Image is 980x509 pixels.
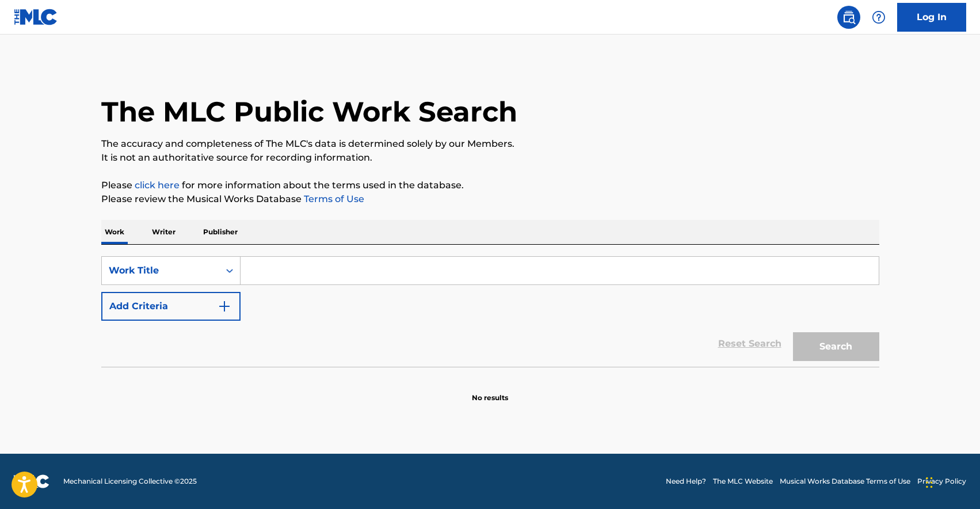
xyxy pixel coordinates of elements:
[302,193,364,204] a: Terms of Use
[101,94,517,129] h1: The MLC Public Work Search
[14,474,49,488] img: logo
[109,264,212,278] div: Work Title
[101,137,879,151] p: The accuracy and completeness of The MLC's data is determined solely by our Members.
[713,476,773,487] a: The MLC Website
[148,220,179,244] p: Writer
[218,299,231,313] img: 9d2ae6d4665cec9f34b9.svg
[101,151,879,165] p: It is not an authoritative source for recording information.
[917,476,966,487] a: Privacy Policy
[867,6,890,29] div: Help
[101,292,241,321] button: Add Criteria
[200,220,241,244] p: Publisher
[666,476,706,487] a: Need Help?
[101,220,128,244] p: Work
[135,180,180,191] a: click here
[922,454,980,509] iframe: Chat Widget
[101,192,879,206] p: Please review the Musical Works Database
[472,379,508,403] p: No results
[63,476,197,487] span: Mechanical Licensing Collective © 2025
[872,10,886,24] img: help
[101,178,879,192] p: Please for more information about the terms used in the database.
[101,256,879,367] form: Search Form
[780,476,910,487] a: Musical Works Database Terms of Use
[897,3,966,32] a: Log In
[842,10,856,24] img: search
[926,465,933,500] div: Drag
[837,6,860,29] a: Public Search
[14,9,58,25] img: MLC Logo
